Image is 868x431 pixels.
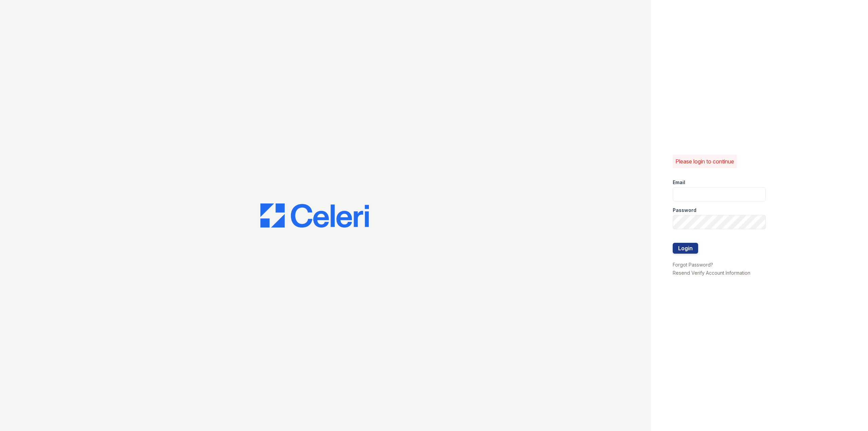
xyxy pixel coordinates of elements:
p: Please login to continue [675,157,734,165]
a: Resend Verify Account Information [673,270,750,276]
button: Login [673,243,698,254]
img: CE_Logo_Blue-a8612792a0a2168367f1c8372b55b34899dd931a85d93a1a3d3e32e68fde9ad4.png [260,203,369,228]
label: Password [673,207,696,214]
a: Forgot Password? [673,262,713,268]
label: Email [673,179,685,186]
